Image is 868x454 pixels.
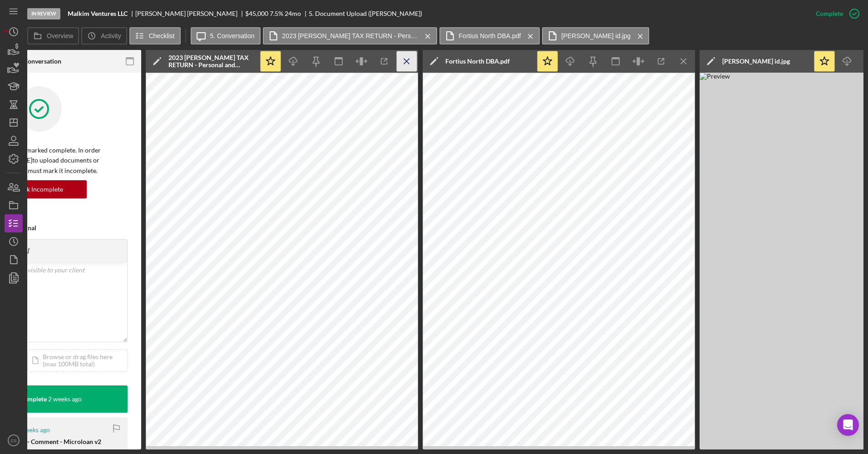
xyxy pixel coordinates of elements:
span: $45,000 [245,10,268,17]
label: 5. Conversation [210,32,255,39]
div: Open Intercom Messenger [837,414,859,436]
button: Checklist [129,27,181,44]
div: 2023 [PERSON_NAME] TAX RETURN - Personal and Biz.pdf [168,54,255,69]
button: 2023 [PERSON_NAME] TAX RETURN - Personal and Biz.pdf [263,27,437,44]
label: Checklist [149,32,175,39]
div: 24 mo [285,10,301,17]
button: Complete [807,5,863,23]
div: [PERSON_NAME] [PERSON_NAME] [135,10,245,17]
button: Activity [81,27,127,44]
b: Malkim Ventures LLC [68,10,128,17]
label: [PERSON_NAME] id.jpg [562,32,631,39]
button: [PERSON_NAME] id.jpg [542,27,650,44]
time: 2025-09-08 17:02 [16,426,50,434]
div: Mark Incomplete [15,180,63,198]
div: 7.5 % [270,10,283,17]
div: Fortius North DBA.pdf [445,58,510,65]
label: Fortius North DBA.pdf [459,32,521,39]
text: CS [10,438,16,443]
label: 2023 [PERSON_NAME] TAX RETURN - Personal and Biz.pdf [282,32,419,39]
button: Fortius North DBA.pdf [439,27,540,44]
button: Overview [27,27,79,44]
div: 5. Document Upload ([PERSON_NAME]) [309,10,422,17]
div: Complete [816,5,843,23]
label: Activity [101,32,121,39]
time: 2025-09-08 20:55 [48,395,82,403]
div: In Review [27,8,60,20]
label: Overview [47,32,73,39]
button: CS [5,431,23,449]
div: 5. Conversation [17,58,61,65]
div: [PERSON_NAME] id.jpg [722,58,790,65]
button: 5. Conversation [191,27,261,44]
